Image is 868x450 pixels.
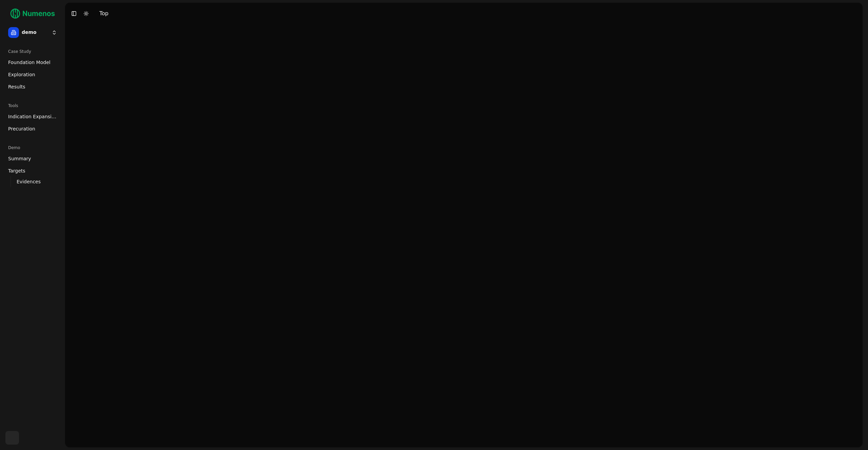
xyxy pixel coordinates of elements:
span: Results [8,83,25,90]
a: Foundation Model [5,57,60,68]
div: Tools [5,100,60,111]
span: Targets [8,167,25,174]
span: Indication Expansion [8,113,57,120]
a: Precuration [5,123,60,134]
span: Evidences [17,178,41,185]
span: Foundation Model [8,59,51,66]
button: demo [5,24,60,41]
button: Toggle Dark Mode [81,9,91,18]
a: Summary [5,153,60,164]
span: Exploration [8,71,35,78]
img: Numenos [5,5,60,22]
span: Precuration [8,125,35,132]
a: Evidences [14,177,52,186]
a: Targets [5,165,60,176]
div: Case Study [5,46,60,57]
button: Toggle Sidebar [69,9,79,18]
a: Exploration [5,69,60,80]
span: demo [22,29,49,36]
a: Results [5,81,60,92]
div: Demo [5,142,60,153]
a: Indication Expansion [5,111,60,122]
div: Top [99,9,108,18]
span: Summary [8,155,31,162]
